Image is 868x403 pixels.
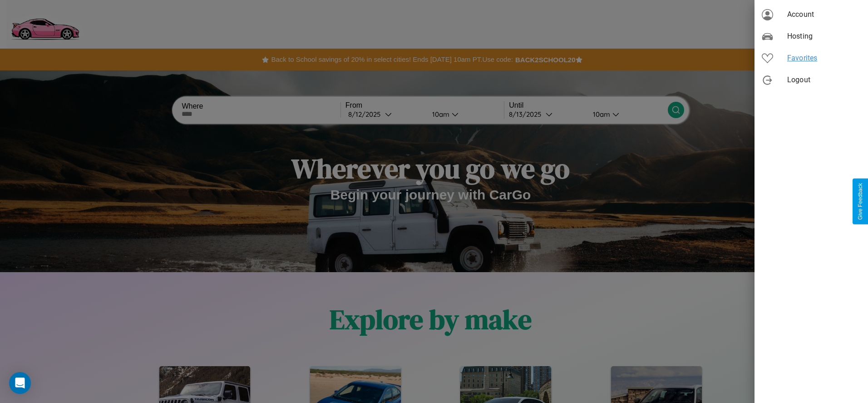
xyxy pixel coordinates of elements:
[755,25,868,47] div: Hosting
[787,53,861,64] span: Favorites
[857,183,863,220] div: Give Feedback
[755,4,868,25] div: Account
[755,47,868,69] div: Favorites
[755,69,868,91] div: Logout
[9,372,31,394] div: Open Intercom Messenger
[787,9,861,20] span: Account
[787,75,861,85] span: Logout
[787,31,861,42] span: Hosting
